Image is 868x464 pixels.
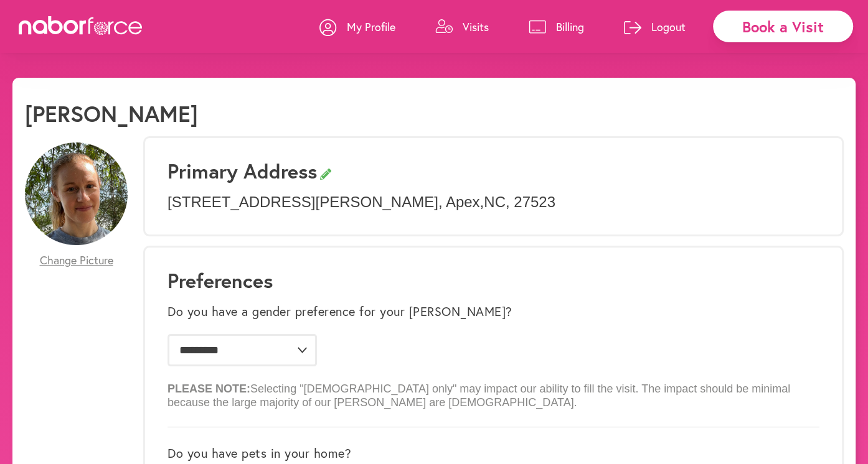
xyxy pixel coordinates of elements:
h1: Preferences [167,269,819,292]
h3: Primary Address [167,159,819,183]
a: Billing [529,8,584,45]
a: Visits [435,8,489,45]
p: Logout [651,19,686,34]
a: My Profile [319,8,395,45]
img: R5TTjZPcTWyS11JnzpDv [25,142,128,245]
p: Visits [463,19,489,34]
h1: [PERSON_NAME] [25,100,198,127]
a: Logout [624,8,686,45]
p: My Profile [347,19,395,34]
div: Book a Visit [713,11,853,42]
p: Selecting "[DEMOGRAPHIC_DATA] only" may impact our ability to fill the visit. The impact should b... [167,373,819,409]
p: Billing [556,19,584,34]
label: Do you have a gender preference for your [PERSON_NAME]? [167,304,512,319]
span: Change Picture [40,254,113,267]
p: [STREET_ADDRESS][PERSON_NAME] , Apex , NC , 27523 [167,193,819,211]
label: Do you have pets in your home? [167,446,351,461]
b: PLEASE NOTE: [167,383,250,395]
